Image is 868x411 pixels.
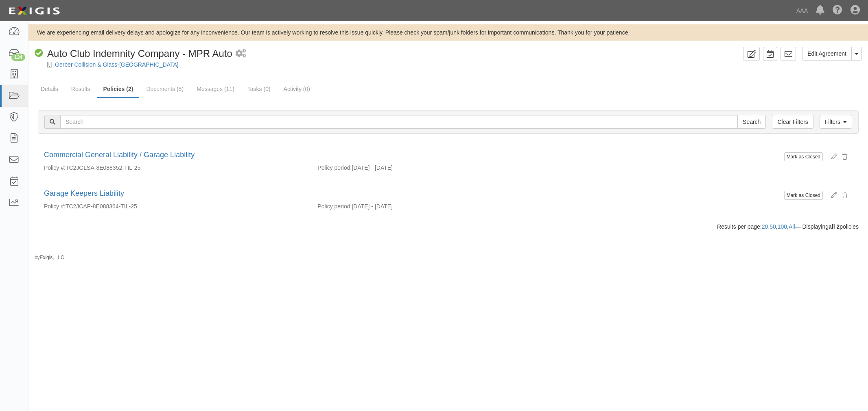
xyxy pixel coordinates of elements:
a: 100 [778,223,787,230]
div: Auto Club Indemnity Company - MPR Auto [35,47,232,61]
b: all 2 [829,223,840,230]
button: Mark as Closed [784,152,823,161]
a: Garage Keepers Liability [44,189,124,197]
div: TC2JCAP-8E088364-TIL-25 [38,202,311,210]
div: [DATE] - [DATE] [311,164,859,172]
a: Edit policy [825,191,837,199]
span: Auto Club Indemnity Company - MPR Auto [47,48,232,59]
button: Delete Policy [837,188,853,202]
div: 134 [11,54,25,61]
a: Policies (2) [97,81,139,98]
p: Policy period: [317,164,352,172]
a: 50 [770,223,776,230]
a: Activity (0) [278,81,316,97]
input: Search [737,115,766,129]
i: 1 scheduled workflow [236,50,246,58]
p: Policy period: [317,202,352,210]
a: AAA [792,2,812,19]
a: Tasks (0) [241,81,277,97]
a: Edit Agreement [802,47,852,61]
i: Compliant [35,49,43,58]
a: 20 [762,223,768,230]
a: Documents (5) [140,81,190,97]
a: All [789,223,795,230]
small: by [35,254,64,261]
a: Commercial General Liability / Garage Liability [44,151,195,159]
a: Messages (11) [190,81,241,97]
div: TC2JGLSA-8E088352-TIL-25 [38,164,311,172]
input: Search [60,115,738,129]
a: Results [65,81,96,97]
div: We are experiencing email delivery delays and apologize for any inconvenience. Our team is active... [28,28,868,37]
a: Clear Filters [772,115,813,129]
a: Exigis, LLC [40,255,64,260]
div: Results per page: , , , — Displaying policies [32,223,865,231]
a: Details [35,81,64,97]
button: Mark as Closed [784,191,823,200]
p: Policy #: [44,202,66,210]
img: logo-5460c22ac91f19d4615b14bd174203de0afe785f0fc80cf4dbbc73dc1793850b.png [6,4,62,18]
a: Gerber Collision & Glass-[GEOGRAPHIC_DATA] [55,61,179,68]
a: Filters [820,115,852,129]
div: [DATE] - [DATE] [311,202,859,210]
a: Edit policy [825,152,837,160]
i: Help Center - Complianz [833,6,842,15]
p: Policy #: [44,164,66,172]
button: Delete Policy [837,150,853,164]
